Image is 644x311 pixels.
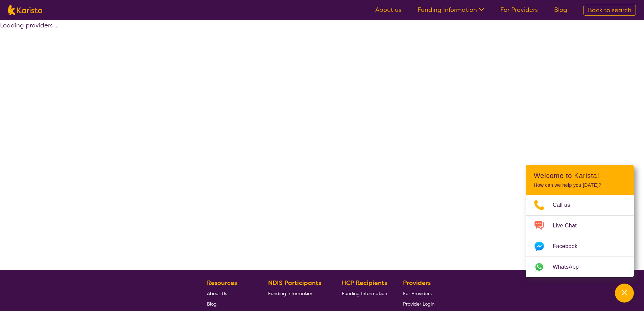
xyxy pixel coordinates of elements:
[583,5,636,16] a: Back to search
[534,172,626,180] h2: Welcome to Karista!
[534,182,626,188] p: How can we help you [DATE]?
[207,279,237,287] b: Resources
[207,301,217,307] span: Blog
[342,279,387,287] b: HCP Recipients
[403,290,432,296] span: For Providers
[207,288,252,298] a: About Us
[526,195,634,277] ul: Choose channel
[553,200,578,210] span: Call us
[342,288,387,298] a: Funding Information
[615,284,634,303] button: Channel Menu
[526,165,634,277] div: Channel Menu
[268,288,326,298] a: Funding Information
[553,221,585,231] span: Live Chat
[553,241,586,251] span: Facebook
[554,6,567,14] a: Blog
[375,6,401,14] a: About us
[500,6,538,14] a: For Providers
[418,6,484,14] a: Funding Information
[403,298,434,309] a: Provider Login
[268,290,313,296] span: Funding Information
[403,279,431,287] b: Providers
[8,5,42,15] img: Karista logo
[207,298,252,309] a: Blog
[588,6,631,14] span: Back to search
[403,301,434,307] span: Provider Login
[526,257,634,277] a: Web link opens in a new tab.
[553,262,587,272] span: WhatsApp
[403,288,434,298] a: For Providers
[207,290,227,296] span: About Us
[342,290,387,296] span: Funding Information
[268,279,321,287] b: NDIS Participants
